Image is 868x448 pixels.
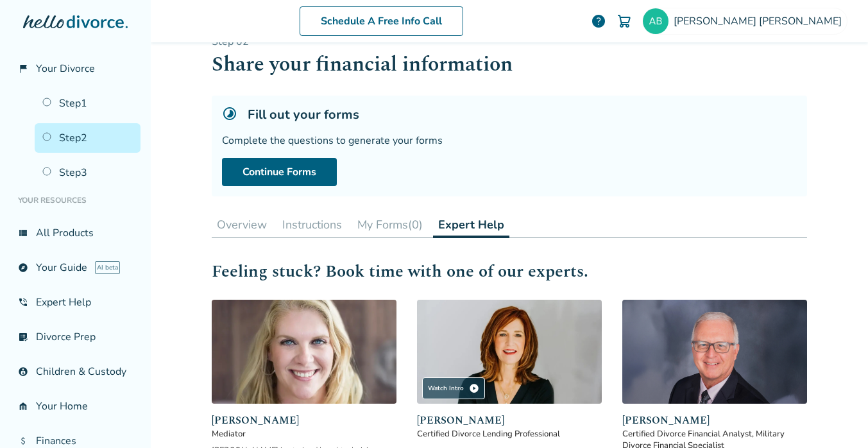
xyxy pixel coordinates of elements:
a: Continue Forms [222,158,337,186]
img: Cart [617,13,632,29]
span: [PERSON_NAME] [417,413,602,428]
a: garage_homeYour Home [10,392,140,421]
div: Complete the questions to generate your forms [222,134,797,148]
a: Step1 [35,89,140,118]
a: help [591,13,606,29]
img: Laura Genoves [212,300,396,404]
span: AI beta [95,261,120,274]
span: account_child [18,366,28,377]
a: exploreYour GuideAI beta [10,253,140,282]
span: flag_2 [18,64,28,74]
span: [PERSON_NAME] [212,413,396,428]
span: Your Divorce [36,62,95,76]
h1: Share your financial information [212,49,807,80]
a: view_listAll Products [10,218,140,248]
button: Overview [212,212,272,237]
h2: Feeling stuck? Book time with one of our experts. [212,259,807,284]
span: view_list [18,228,28,238]
a: Schedule A Free Info Call [300,6,463,36]
a: list_alt_checkDivorce Prep [10,322,140,352]
a: flag_2Your Divorce [10,54,140,83]
a: Step2 [35,123,140,153]
span: list_alt_check [18,332,28,342]
li: Your Resources [10,187,140,213]
span: explore [18,263,28,273]
span: attach_money [18,436,28,446]
span: [PERSON_NAME] [PERSON_NAME] [674,14,847,28]
div: Watch Intro [422,377,485,399]
img: Tami Wollensak [417,300,602,404]
h5: Fill out your forms [248,106,359,123]
a: Step3 [35,158,140,187]
button: My Forms(0) [352,212,428,237]
img: David Smith [622,300,807,404]
button: Instructions [277,212,347,237]
iframe: Chat Widget [804,386,868,448]
span: garage_home [18,401,28,411]
span: [PERSON_NAME] [622,413,807,428]
span: Mediator [212,428,396,440]
img: baudrey@live.com [643,8,668,34]
span: phone_in_talk [18,297,28,307]
a: phone_in_talkExpert Help [10,288,140,317]
span: Certified Divorce Lending Professional [417,428,602,440]
a: account_childChildren & Custody [10,357,140,386]
button: Expert Help [433,212,509,238]
span: play_circle [469,383,479,393]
